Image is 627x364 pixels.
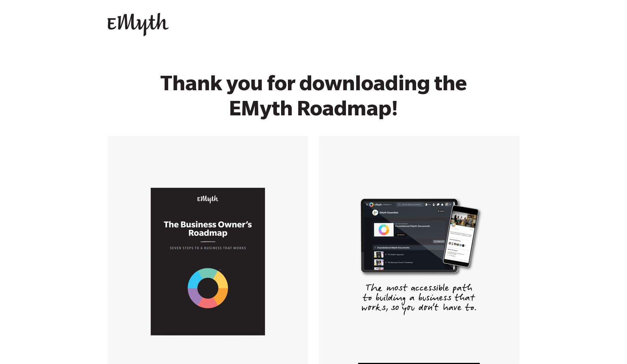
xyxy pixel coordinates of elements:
img: EMyth Connect Right Hand CTA [352,188,486,321]
img: Business Owners Roadmap Cover [151,188,265,335]
iframe: Chat Widget [589,327,627,364]
h1: Thank you for downloading the EMyth Roadmap! [130,74,497,125]
img: EMyth [108,13,169,37]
